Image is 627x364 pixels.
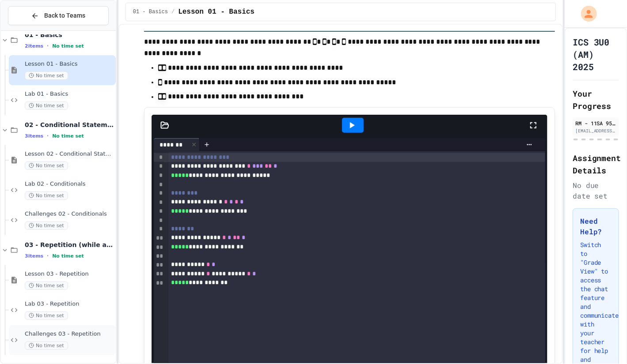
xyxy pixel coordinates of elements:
[580,216,612,237] h3: Need Help?
[573,152,619,176] h2: Assignment Details
[575,128,616,134] div: [EMAIL_ADDRESS][DOMAIN_NAME]
[25,221,68,230] span: No time set
[25,241,114,249] span: 03 - Repetition (while and for)
[25,253,43,259] span: 3 items
[52,253,84,259] span: No time set
[25,330,114,338] span: Challenges 03 - Repetition
[8,6,109,25] button: Back to Teams
[25,311,68,320] span: No time set
[25,210,114,218] span: Challenges 02 - Conditionals
[47,132,49,139] span: •
[25,43,43,49] span: 2 items
[575,119,616,127] div: RM - 11SA 954730 [PERSON_NAME] SS
[25,71,68,80] span: No time set
[52,43,84,49] span: No time set
[573,36,619,73] h1: ICS 3U0 (AM) 2025
[25,270,114,278] span: Lesson 03 - Repetition
[52,133,84,139] span: No time set
[25,180,114,188] span: Lab 02 - Conditionals
[572,4,599,24] div: My Account
[44,11,85,20] span: Back to Teams
[25,31,114,39] span: 01 - Basics
[25,133,43,139] span: 3 items
[133,8,168,15] span: 01 - Basics
[25,101,68,110] span: No time set
[25,191,68,200] span: No time set
[25,161,68,170] span: No time set
[25,121,114,129] span: 02 - Conditional Statements (if)
[573,87,619,112] h2: Your Progress
[47,42,49,49] span: •
[47,252,49,259] span: •
[25,300,114,308] span: Lab 03 - Repetition
[25,90,114,98] span: Lab 01 - Basics
[25,150,114,158] span: Lesson 02 - Conditional Statements (if)
[573,180,619,201] div: No due date set
[25,341,68,350] span: No time set
[171,8,175,15] span: /
[25,281,68,290] span: No time set
[178,7,255,17] span: Lesson 01 - Basics
[25,60,114,68] span: Lesson 01 - Basics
